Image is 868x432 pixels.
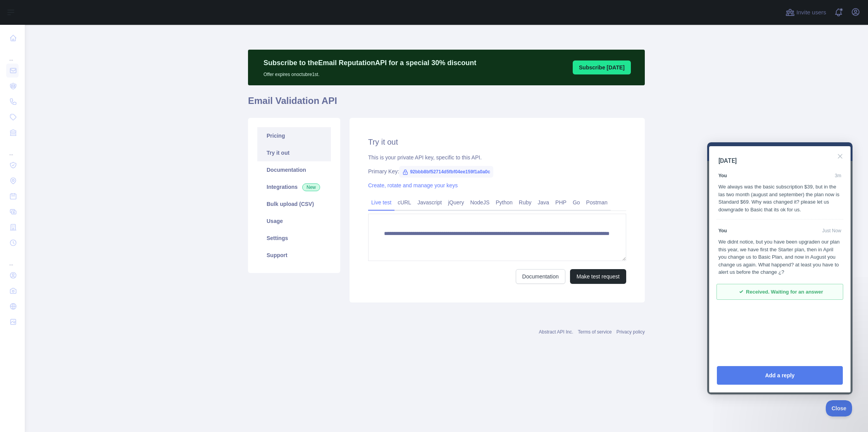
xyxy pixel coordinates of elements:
[826,400,852,416] iframe: Help Scout Beacon - Close
[535,196,553,209] a: Java
[6,47,19,62] div: ...
[302,183,320,191] span: New
[257,178,331,195] a: Integrations New
[368,168,626,175] div: Primary Key:
[368,154,626,161] div: This is your private API key, specific to this API.
[368,182,458,188] a: Create, rotate and manage your keys
[796,8,826,17] span: Invite users
[257,127,331,144] a: Pricing
[573,60,631,74] button: Subscribe [DATE]
[583,196,611,209] a: Postman
[707,142,852,394] iframe: Help Scout Beacon - Live Chat, Contact Form, and Knowledge Base
[6,251,19,267] div: ...
[445,196,467,209] a: jQuery
[516,269,565,284] a: Documentation
[257,195,331,213] a: Bulk upload (CSV)
[257,161,331,178] a: Documentation
[257,213,331,230] a: Usage
[784,6,828,19] button: Invite users
[394,196,414,209] a: cURL
[516,196,535,209] a: Ruby
[570,196,583,209] a: Go
[248,95,645,113] h1: Email Validation API
[6,141,19,157] div: ...
[263,68,476,78] p: Offer expires on octubre 1st.
[578,329,611,335] a: Terms of service
[570,269,626,284] button: Make test request
[368,196,394,209] a: Live test
[257,230,331,247] a: Settings
[467,196,493,209] a: NodeJS
[552,196,570,209] a: PHP
[617,329,645,335] a: Privacy policy
[399,166,493,178] span: 92bbb8bf52714d5fbf04ee159f1a0a0c
[257,247,331,264] a: Support
[368,137,626,147] h2: Try it out
[414,196,445,209] a: Javascript
[257,144,331,161] a: Try it out
[263,57,476,68] p: Subscribe to the Email Reputation API for a special 30 % discount
[493,196,516,209] a: Python
[539,329,573,335] a: Abstract API Inc.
